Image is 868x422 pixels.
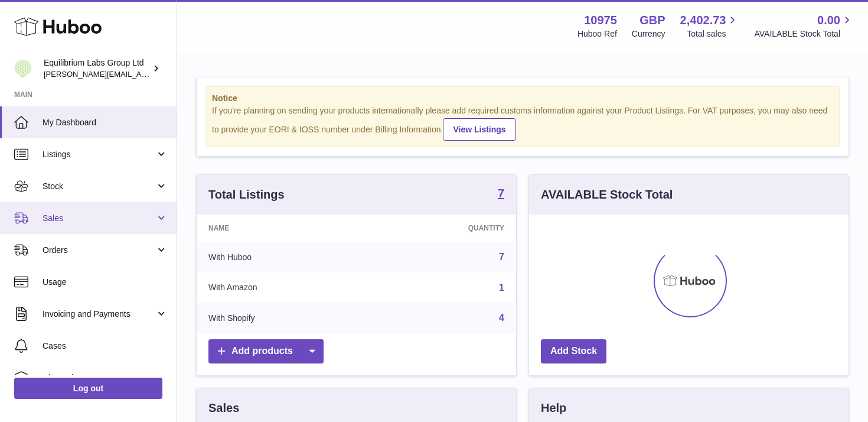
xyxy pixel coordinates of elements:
[541,187,673,203] h3: AVAILABLE Stock Total
[43,372,168,384] span: Channels
[14,378,162,399] a: Log out
[443,118,515,141] a: View Listings
[541,400,566,416] h3: Help
[197,242,371,272] td: With Huboo
[754,28,854,40] span: AVAILABLE Stock Total
[43,309,155,320] span: Invoicing and Payments
[754,12,854,40] a: 0.00 AVAILABLE Stock Total
[498,187,504,202] a: 7
[197,303,371,333] td: With Shopify
[197,215,371,242] th: Name
[632,28,665,40] div: Currency
[14,60,32,77] img: h.woodrow@theliverclinic.com
[43,340,168,352] span: Cases
[498,187,504,199] strong: 7
[680,12,726,28] span: 2,402.73
[212,105,833,141] div: If you're planning on sending your products internationally please add required customs informati...
[44,57,150,80] div: Equilibrium Labs Group Ltd
[43,181,155,192] span: Stock
[680,12,740,40] a: 2,402.73 Total sales
[212,93,833,104] strong: Notice
[208,400,239,416] h3: Sales
[208,187,285,203] h3: Total Listings
[43,245,155,256] span: Orders
[577,28,617,40] div: Huboo Ref
[499,313,504,323] a: 4
[541,339,606,363] a: Add Stock
[44,69,237,79] span: [PERSON_NAME][EMAIL_ADDRESS][DOMAIN_NAME]
[499,283,504,293] a: 1
[208,339,324,363] a: Add products
[499,252,504,262] a: 7
[43,213,155,224] span: Sales
[371,215,516,242] th: Quantity
[43,277,168,288] span: Usage
[584,12,617,28] strong: 10975
[687,28,739,40] span: Total sales
[43,117,168,128] span: My Dashboard
[639,12,665,28] strong: GBP
[817,12,840,28] span: 0.00
[43,149,155,160] span: Listings
[197,272,371,303] td: With Amazon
